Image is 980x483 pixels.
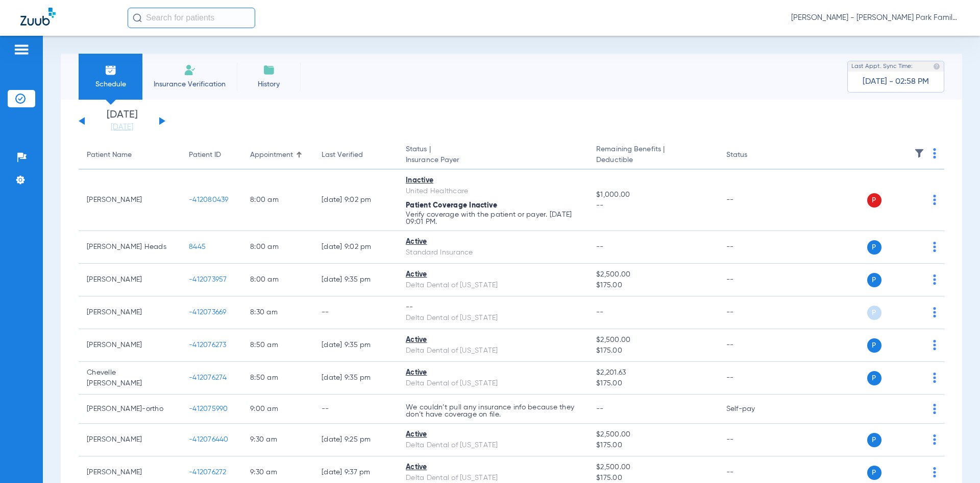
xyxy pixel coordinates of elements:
[718,362,787,395] td: --
[189,150,221,160] div: Patient ID
[718,329,787,362] td: --
[867,273,881,287] span: P
[250,150,305,160] div: Appointment
[406,378,580,389] div: Delta Dental of [US_STATE]
[242,424,313,456] td: 9:30 AM
[718,395,787,424] td: Self-pay
[596,309,604,316] span: --
[596,346,709,356] span: $175.00
[242,296,313,329] td: 8:30 AM
[933,467,936,477] img: group-dot-blue.svg
[79,296,181,329] td: [PERSON_NAME]
[933,340,936,350] img: group-dot-blue.svg
[189,243,206,250] span: 8445
[189,469,227,476] span: -412076272
[189,196,229,203] span: -412080439
[867,240,881,255] span: P
[20,8,56,26] img: Zuub Logo
[596,190,709,200] span: $1,000.00
[406,346,580,356] div: Delta Dental of [US_STATE]
[189,374,227,381] span: -412076274
[242,362,313,395] td: 8:50 AM
[313,329,398,362] td: [DATE] 9:35 PM
[406,462,580,473] div: Active
[406,429,580,440] div: Active
[933,274,936,285] img: group-dot-blue.svg
[596,155,709,166] span: Deductible
[406,155,580,166] span: Insurance Payer
[189,405,228,412] span: -412075990
[933,242,936,252] img: group-dot-blue.svg
[242,395,313,424] td: 9:00 AM
[150,79,229,89] span: Insurance Verification
[242,231,313,264] td: 8:00 AM
[933,307,936,317] img: group-dot-blue.svg
[718,296,787,329] td: --
[406,404,580,418] p: We couldn’t pull any insurance info because they don’t have coverage on file.
[588,141,718,170] th: Remaining Benefits |
[263,64,275,76] img: History
[914,148,924,158] img: filter.svg
[933,148,936,158] img: group-dot-blue.svg
[596,335,709,346] span: $2,500.00
[596,429,709,440] span: $2,500.00
[322,150,363,160] div: Last Verified
[933,63,940,70] img: last sync help info
[184,64,196,76] img: Manual Insurance Verification
[87,150,132,160] div: Patient Name
[79,424,181,456] td: [PERSON_NAME]
[406,280,580,291] div: Delta Dental of [US_STATE]
[313,264,398,296] td: [DATE] 9:35 PM
[596,269,709,280] span: $2,500.00
[867,193,881,208] span: P
[189,150,234,160] div: Patient ID
[933,404,936,414] img: group-dot-blue.svg
[867,338,881,353] span: P
[242,170,313,231] td: 8:00 AM
[867,466,881,480] span: P
[79,362,181,395] td: Chevelle [PERSON_NAME]
[87,150,173,160] div: Patient Name
[86,79,135,89] span: Schedule
[406,367,580,378] div: Active
[718,141,787,170] th: Status
[322,150,389,160] div: Last Verified
[406,269,580,280] div: Active
[406,237,580,247] div: Active
[406,247,580,258] div: Standard Insurance
[189,436,229,443] span: -412076440
[189,309,227,316] span: -412073669
[242,329,313,362] td: 8:50 AM
[406,302,580,313] div: --
[313,296,398,329] td: --
[867,433,881,447] span: P
[718,170,787,231] td: --
[406,313,580,324] div: Delta Dental of [US_STATE]
[406,211,580,225] p: Verify coverage with the patient or payer. [DATE] 09:01 PM.
[596,378,709,389] span: $175.00
[596,200,709,211] span: --
[406,186,580,197] div: United Healthcare
[244,79,293,89] span: History
[313,424,398,456] td: [DATE] 9:25 PM
[718,424,787,456] td: --
[313,395,398,424] td: --
[406,202,497,209] span: Patient Coverage Inactive
[933,373,936,383] img: group-dot-blue.svg
[596,440,709,451] span: $175.00
[79,395,181,424] td: [PERSON_NAME]-ortho
[189,276,227,283] span: -412073957
[313,170,398,231] td: [DATE] 9:02 PM
[79,231,181,264] td: [PERSON_NAME] Heads
[406,335,580,346] div: Active
[867,371,881,385] span: P
[933,434,936,445] img: group-dot-blue.svg
[718,231,787,264] td: --
[313,362,398,395] td: [DATE] 9:35 PM
[91,122,153,132] a: [DATE]
[79,329,181,362] td: [PERSON_NAME]
[867,306,881,320] span: P
[406,175,580,186] div: Inactive
[91,110,153,132] li: [DATE]
[596,243,604,250] span: --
